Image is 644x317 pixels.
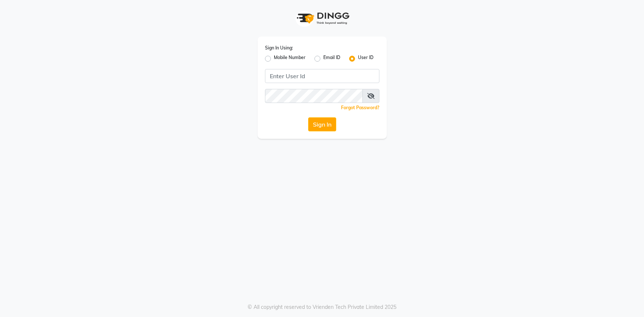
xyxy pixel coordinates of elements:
label: Mobile Number [274,54,306,63]
a: Forgot Password? [341,105,379,110]
button: Sign In [308,117,336,131]
input: Username [265,69,379,83]
label: User ID [358,54,373,63]
img: logo1.svg [293,7,352,29]
input: Username [265,89,363,103]
label: Email ID [323,54,340,63]
label: Sign In Using: [265,45,293,51]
